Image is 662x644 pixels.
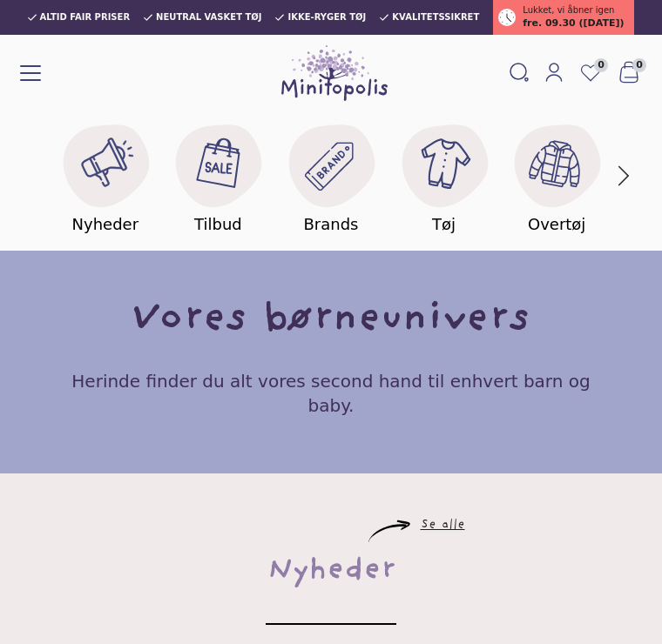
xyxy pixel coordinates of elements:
[40,12,131,23] span: Altid fair priser
[432,212,456,237] h5: Tøj
[388,115,501,237] a: Tøj
[610,57,648,90] button: 0
[500,115,613,237] a: Overtøj
[392,12,479,23] span: Kvalitetssikret
[72,212,139,237] h5: Nyheder
[281,45,388,101] img: Minitopolis logo
[523,17,624,31] span: fre. 09.30 ([DATE])
[287,12,366,23] span: Ikke-ryger tøj
[537,58,571,88] a: Mit Minitopolis login
[55,369,606,418] h4: Herinde finder du alt vores second hand til enhvert barn og baby.
[194,212,242,237] h5: Tilbud
[156,12,261,23] span: Neutral vasket tøj
[594,58,608,72] span: 0
[523,3,614,17] span: Lukket, vi åbner igen
[303,212,358,237] h5: Brands
[131,292,530,348] h1: Vores børneunivers
[632,58,646,72] span: 0
[49,115,162,237] a: Nyheder
[267,543,395,599] div: Nyheder
[571,57,610,90] a: 0
[162,115,275,237] a: Tilbud
[421,520,465,531] a: Se alle
[274,115,388,237] a: Brands
[528,212,585,237] h5: Overtøj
